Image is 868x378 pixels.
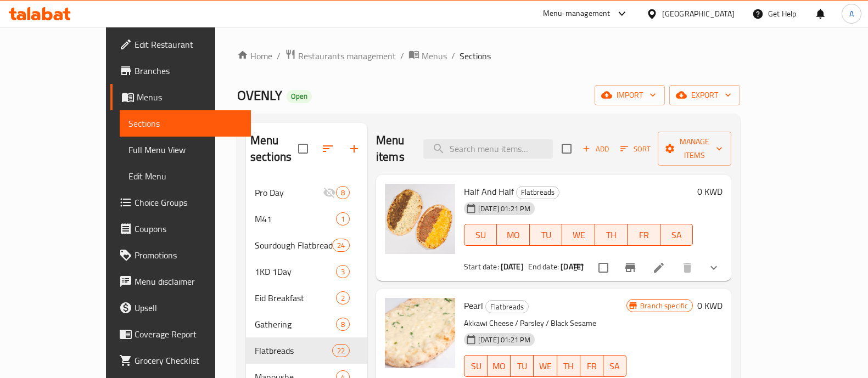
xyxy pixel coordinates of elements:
span: SU [469,358,483,374]
svg: Inactive section [323,186,336,199]
div: Pro Day8 [246,179,367,206]
div: items [332,239,350,252]
button: FR [628,224,660,246]
span: [DATE] 01:21 PM [474,204,535,214]
h2: Menu items [376,132,410,165]
button: TH [557,355,580,377]
span: Add [581,143,611,155]
b: [DATE] [501,259,524,274]
span: Sort [620,143,651,155]
span: Restaurants management [298,49,396,63]
div: M411 [246,206,367,232]
span: WE [538,358,552,374]
span: Add item [578,140,613,157]
div: Sourdough Flatbread24 [246,232,367,258]
span: Menus [422,49,447,63]
a: Coverage Report [110,321,251,347]
button: Sort [618,140,653,157]
a: Promotions [110,242,251,268]
span: FR [632,227,656,243]
div: items [336,291,350,304]
button: sort-choices [565,255,592,281]
span: Pearl [464,297,483,314]
span: Flatbreads [486,301,528,313]
a: Branches [110,58,251,84]
button: TU [530,224,562,246]
div: Gathering8 [246,311,367,337]
span: SA [665,227,688,243]
span: Full Menu View [128,143,242,156]
span: Select to update [592,256,615,279]
div: Flatbreads [516,186,559,199]
a: Choice Groups [110,189,251,216]
span: Upsell [135,301,242,314]
img: Half And Half [385,184,455,254]
button: Branch-specific-item [617,255,643,281]
span: Branch specific [636,301,692,311]
span: WE [567,227,590,243]
span: OVENLY [237,83,282,108]
span: import [603,88,656,102]
div: Flatbreads [485,300,529,313]
span: 1KD 1Day [255,265,336,278]
div: [GEOGRAPHIC_DATA] [662,8,735,20]
span: Pro Day [255,186,323,199]
span: 8 [337,319,349,330]
div: items [336,186,350,199]
button: TU [511,355,534,377]
span: Coupons [135,222,242,235]
span: Eid Breakfast [255,291,336,304]
li: / [277,49,281,63]
svg: Show Choices [707,261,720,274]
span: Select section [555,137,578,160]
span: Half And Half [464,183,514,200]
p: Akkawi Cheese / Parsley / Black Sesame [464,317,626,330]
span: MO [492,358,506,374]
span: SA [608,358,622,374]
button: Add [578,140,613,157]
li: / [451,49,455,63]
a: Restaurants management [285,49,396,63]
span: Sections [460,49,491,63]
div: items [332,344,350,357]
a: Grocery Checklist [110,347,251,374]
a: Sections [120,110,251,137]
button: MO [488,355,511,377]
span: Coverage Report [135,328,242,341]
h6: 0 KWD [697,298,723,313]
span: A [849,8,854,20]
div: Menu-management [543,7,611,20]
button: import [595,85,665,105]
span: 8 [337,188,349,198]
button: TH [595,224,628,246]
span: Branches [135,64,242,77]
b: [DATE] [561,259,584,274]
span: FR [585,358,599,374]
span: M41 [255,212,336,225]
span: 24 [333,240,349,251]
a: Edit menu item [652,261,665,274]
a: Edit Restaurant [110,31,251,58]
span: TU [534,227,558,243]
span: MO [501,227,525,243]
span: Menus [137,91,242,104]
span: Open [287,92,312,101]
span: Start date: [464,259,499,274]
div: Eid Breakfast2 [246,285,367,311]
a: Upsell [110,295,251,321]
a: Coupons [110,216,251,242]
button: SA [603,355,626,377]
span: Choice Groups [135,196,242,209]
span: Promotions [135,249,242,262]
span: Sort sections [315,136,341,162]
span: Sourdough Flatbread [255,239,332,252]
span: Flatbreads [517,186,559,199]
div: Flatbreads22 [246,337,367,364]
span: Grocery Checklist [135,354,242,367]
button: WE [534,355,557,377]
span: 3 [337,267,349,277]
span: [DATE] 01:21 PM [474,335,535,345]
span: Menu disclaimer [135,275,242,288]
